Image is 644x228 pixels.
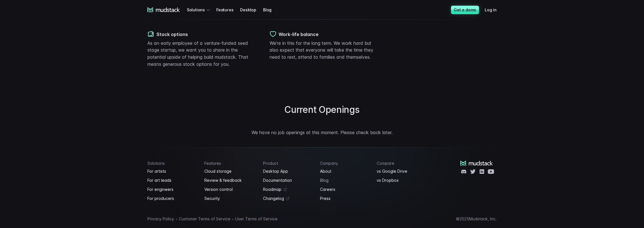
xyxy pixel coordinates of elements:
a: For artists [147,168,198,175]
h4: Company [320,161,370,166]
h4: Stock options [147,31,252,37]
a: Privacy Policy [147,216,174,222]
a: Features [216,5,240,15]
span: • [175,216,178,222]
h2: Current Openings [124,104,520,115]
h4: Product [263,161,313,166]
a: About [320,168,370,175]
a: Desktop [240,5,263,15]
a: Press [320,195,370,202]
h4: Features [204,161,257,166]
a: User Terms of Service [235,216,277,222]
a: Log in [485,5,503,15]
a: Customer Terms of Service [179,216,230,222]
a: Careers [320,186,370,193]
h4: Compare [377,161,427,166]
p: We have no job openings at this moment. Please check back later. [130,129,514,136]
a: For engineers [147,186,198,193]
a: Documentation [263,177,313,184]
a: mudstack logo [460,161,493,166]
a: Desktop App [263,168,313,175]
a: Blog [320,177,370,184]
h4: Work-life balance [270,31,374,37]
div: Solutions [187,5,212,15]
a: Changelog [263,195,313,202]
a: Security [204,195,257,202]
a: Version control [204,186,257,193]
div: © 2025 Mudstack, Inc. [456,217,497,221]
a: Cloud storage [204,168,257,175]
a: Get a demo [451,6,479,14]
a: Blog [263,5,278,15]
a: vs Dropbox [377,177,427,184]
a: For producers [147,195,198,202]
span: • [232,216,234,222]
a: mudstack logo [147,7,180,12]
p: We’re in this for the long term. We work hard but also expect that everyone will take the time th... [270,40,374,61]
a: Review & feedback [204,177,257,184]
h4: Solutions [147,161,198,166]
a: Roadmap [263,186,313,193]
a: vs Google Drive [377,168,427,175]
p: As an early employee of a venture-funded seed stage startup, we want you to share in the potentia... [147,40,252,68]
a: For art leads [147,177,198,184]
